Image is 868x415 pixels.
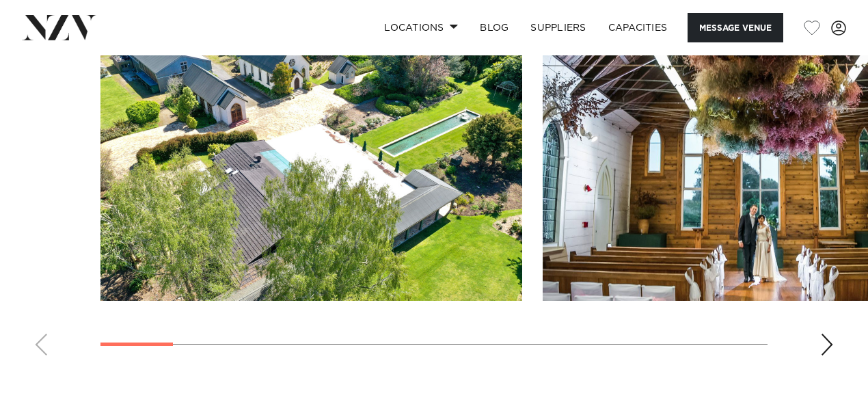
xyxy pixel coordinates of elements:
[597,13,679,42] a: Capacities
[469,13,519,42] a: BLOG
[22,15,96,40] img: nzv-logo.png
[373,13,469,42] a: Locations
[688,13,783,42] button: Message Venue
[519,13,597,42] a: SUPPLIERS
